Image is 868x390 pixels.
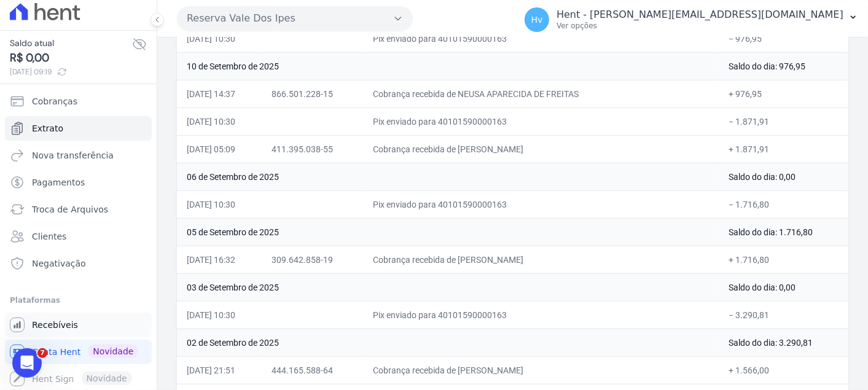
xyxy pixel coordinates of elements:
[262,356,363,384] td: 444.165.588-64
[719,80,848,107] td: + 976,95
[719,163,848,190] td: Saldo do dia: 0,00
[32,257,86,270] span: Negativação
[363,301,719,329] td: Pix enviado para 40101590000163
[177,163,719,190] td: 06 de Setembro de 2025
[32,176,85,189] span: Pagamentos
[5,116,152,141] a: Extrato
[177,329,719,356] td: 02 de Setembro de 2025
[177,80,262,107] td: [DATE] 14:37
[363,356,719,384] td: Cobrança recebida de [PERSON_NAME]
[177,6,413,31] button: Reserva Vale Dos Ipes
[557,21,843,31] p: Ver opções
[5,224,152,249] a: Clientes
[262,80,363,107] td: 866.501.228-15
[32,346,80,358] span: Conta Hent
[719,218,848,246] td: Saldo do dia: 1.716,80
[32,149,114,162] span: Nova transferência
[5,313,152,337] a: Recebíveis
[177,107,262,135] td: [DATE] 10:30
[10,66,132,77] span: [DATE] 09:19
[363,107,719,135] td: Pix enviado para 40101590000163
[5,197,152,222] a: Troca de Arquivos
[5,340,152,364] a: Conta Hent Novidade
[719,301,848,329] td: − 3.290,81
[719,25,848,52] td: − 976,95
[719,107,848,135] td: − 1.871,91
[12,348,42,378] iframe: Intercom live chat
[10,293,147,308] div: Plataformas
[719,135,848,163] td: + 1.871,91
[32,230,66,243] span: Clientes
[515,2,868,37] button: Hv Hent - [PERSON_NAME][EMAIL_ADDRESS][DOMAIN_NAME] Ver opções
[177,52,719,80] td: 10 de Setembro de 2025
[37,348,47,358] span: 7
[719,190,848,218] td: − 1.716,80
[262,246,363,273] td: 309.642.858-19
[719,356,848,384] td: + 1.566,00
[88,345,138,358] span: Novidade
[177,218,719,246] td: 05 de Setembro de 2025
[531,15,543,24] span: Hv
[363,246,719,273] td: Cobrança recebida de [PERSON_NAME]
[32,122,63,135] span: Extrato
[32,319,78,331] span: Recebíveis
[719,52,848,80] td: Saldo do dia: 976,95
[363,190,719,218] td: Pix enviado para 40101590000163
[177,273,719,301] td: 03 de Setembro de 2025
[177,190,262,218] td: [DATE] 10:30
[177,25,262,52] td: [DATE] 10:30
[363,135,719,163] td: Cobrança recebida de [PERSON_NAME]
[10,50,132,66] span: R$ 0,00
[363,80,719,107] td: Cobrança recebida de NEUSA APARECIDA DE FREITAS
[177,135,262,163] td: [DATE] 05:09
[719,246,848,273] td: + 1.716,80
[5,170,152,195] a: Pagamentos
[363,25,719,52] td: Pix enviado para 40101590000163
[32,95,77,107] span: Cobranças
[32,203,108,216] span: Troca de Arquivos
[719,329,848,356] td: Saldo do dia: 3.290,81
[177,301,262,329] td: [DATE] 10:30
[557,9,843,21] p: Hent - [PERSON_NAME][EMAIL_ADDRESS][DOMAIN_NAME]
[5,143,152,168] a: Nova transferência
[719,273,848,301] td: Saldo do dia: 0,00
[177,246,262,273] td: [DATE] 16:32
[5,89,152,114] a: Cobranças
[5,251,152,276] a: Negativação
[177,356,262,384] td: [DATE] 21:51
[262,135,363,163] td: 411.395.038-55
[10,37,132,50] span: Saldo atual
